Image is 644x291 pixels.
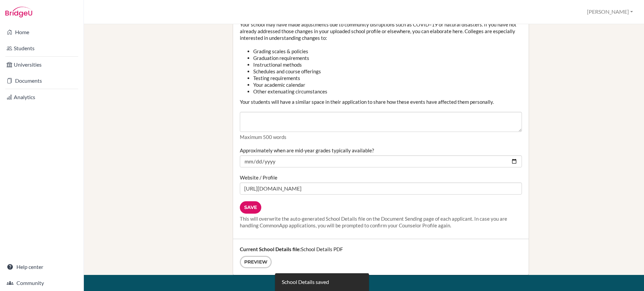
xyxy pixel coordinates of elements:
[253,81,522,88] li: Your academic calendar
[253,68,522,75] li: Schedules and course offerings
[240,256,272,268] a: Preview
[1,74,82,87] a: Documents
[253,55,522,61] li: Graduation requirements
[1,58,82,71] a: Universities
[1,260,82,274] a: Help center
[1,90,82,104] a: Analytics
[240,201,261,214] input: Save
[584,6,636,18] button: [PERSON_NAME]
[253,61,522,68] li: Instructional methods
[240,134,522,140] p: Maximum 500 words
[240,174,277,181] label: Website / Profile
[233,239,529,275] div: School Details PDF
[253,48,522,55] li: Grading scales & policies
[240,147,374,154] label: Approximately when are mid-year grades typically available?
[5,7,32,17] img: Bridge-U
[240,246,301,252] strong: Current School Details file:
[1,42,82,55] a: Students
[282,278,329,286] div: School Details saved
[1,25,82,39] a: Home
[253,88,522,95] li: Other extenuating circumstances
[240,13,522,140] div: Your school may have made adjustments due to community disruptions such as COVID–19 or natural di...
[240,215,522,229] div: This will overwrite the auto-generated School Details file on the Document Sending page of each a...
[253,75,522,81] li: Testing requirements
